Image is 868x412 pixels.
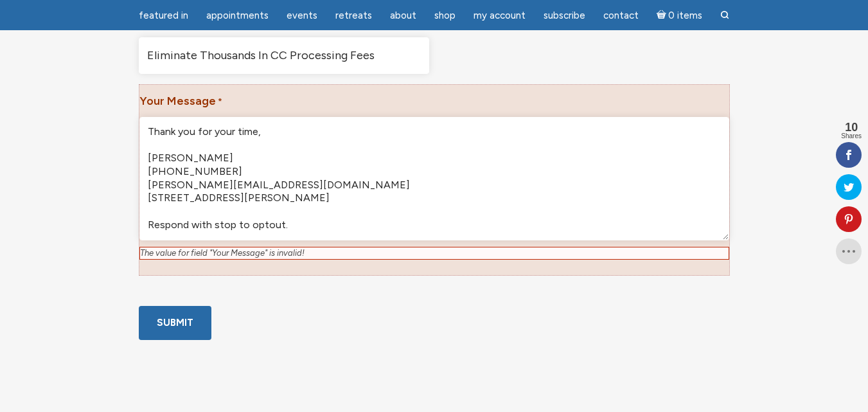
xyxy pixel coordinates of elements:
[335,10,372,21] span: Retreats
[199,3,276,28] a: Appointments
[139,117,729,240] textarea: Hi, Your business now has the opportunity to eliminate thousands in credit card processing fees. ...
[657,10,669,21] i: Cart
[596,3,646,28] a: Contact
[536,3,593,28] a: Subscribe
[466,3,533,28] a: My Account
[841,121,862,133] span: 10
[328,3,380,28] a: Retreats
[603,10,639,21] span: Contact
[544,10,585,21] span: Subscribe
[139,10,188,21] span: featured in
[139,85,222,112] label: Your Message
[287,10,317,21] span: Events
[139,306,211,340] input: Submit
[841,133,862,139] span: Shares
[668,11,702,21] span: 0 items
[390,10,416,21] span: About
[474,10,526,21] span: My Account
[206,10,269,21] span: Appointments
[434,10,456,21] span: Shop
[649,2,711,28] a: Cart0 items
[139,247,729,260] div: The value for field "Your Message" is invalid!
[427,3,463,28] a: Shop
[382,3,424,28] a: About
[131,3,196,28] a: featured in
[279,3,325,28] a: Events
